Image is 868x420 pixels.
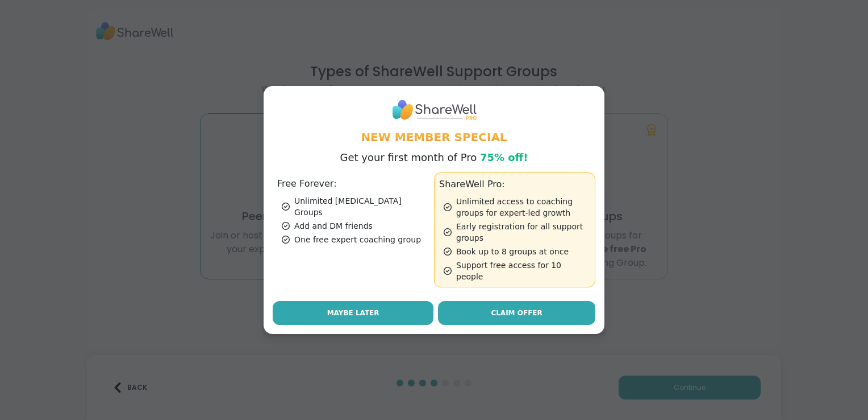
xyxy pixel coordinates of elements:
h3: Free Forever: [277,177,429,191]
div: Unlimited [MEDICAL_DATA] Groups [282,195,429,218]
span: 75% off! [480,151,528,163]
h3: ShareWell Pro: [439,178,590,191]
a: Claim Offer [438,301,595,325]
div: One free expert coaching group [282,234,429,245]
span: Maybe Later [327,308,379,318]
span: Claim Offer [491,308,542,318]
div: Book up to 8 groups at once [444,246,590,257]
div: Early registration for all support groups [444,221,590,244]
div: Unlimited access to coaching groups for expert-led growth [444,196,590,219]
img: ShareWell Logo [391,95,477,124]
div: Support free access for 10 people [444,260,590,282]
p: Get your first month of Pro [340,150,528,166]
div: Add and DM friends [282,220,429,232]
h1: New Member Special [273,129,595,145]
button: Maybe Later [273,301,433,325]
